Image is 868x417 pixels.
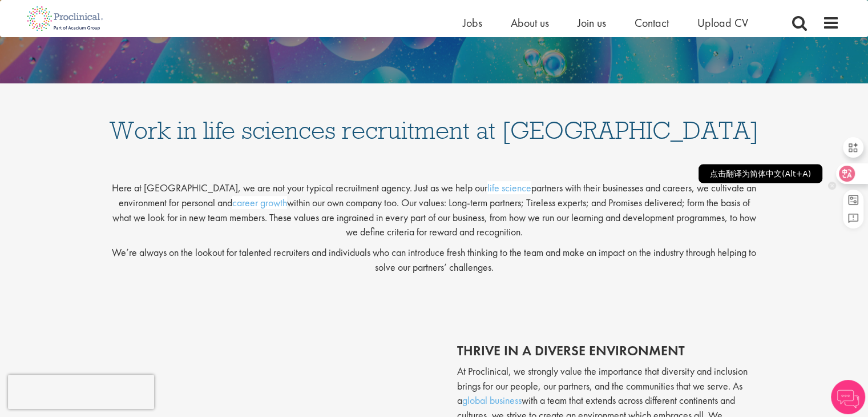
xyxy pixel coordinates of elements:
img: Chatbot [831,380,865,414]
iframe: reCAPTCHA [8,375,154,409]
a: Join us [578,15,606,30]
a: Jobs [463,15,482,30]
a: Upload CV [697,15,748,30]
p: We’re always on the lookout for talented recruiters and individuals who can introduce fresh think... [109,245,760,274]
a: global business [462,394,522,407]
a: life science [487,181,531,194]
h2: thrive in a diverse environment [457,343,760,358]
p: Here at [GEOGRAPHIC_DATA], we are not your typical recruitment agency. Just as we help our partne... [109,171,760,239]
a: career growth [232,196,287,209]
a: About us [511,15,549,30]
h1: Work in life sciences recruitment at [GEOGRAPHIC_DATA] [109,95,760,143]
a: Contact [635,15,669,30]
